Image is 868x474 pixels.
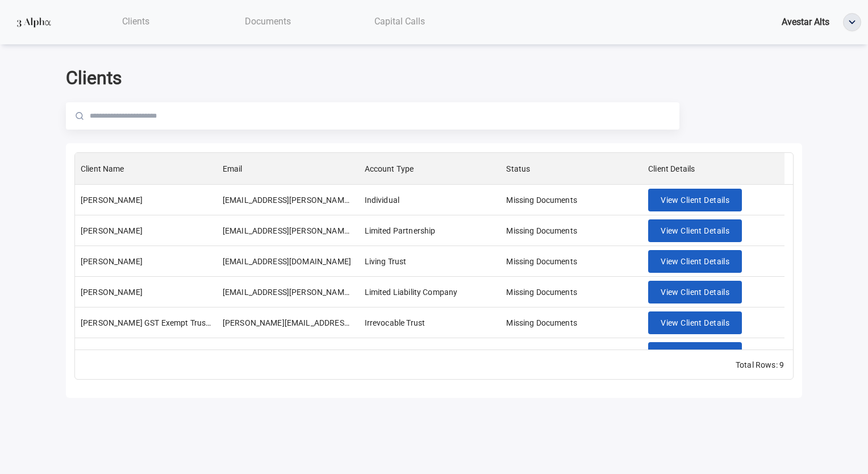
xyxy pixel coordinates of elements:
div: Limited Partnership [365,225,436,236]
div: Client Name [81,153,124,185]
div: Living Trust [365,256,407,267]
div: Limited Liability Company [365,286,458,298]
button: View Client Details [648,342,742,365]
div: Irrevocable Trust [365,317,425,329]
div: Individual [365,194,400,206]
span: View Client Details [661,224,729,238]
div: Email [217,153,359,185]
button: View Client Details [648,189,742,212]
span: View Client Details [661,316,729,330]
div: Winston Z Ibrahim GST Exempt Trust UAD 12/14/12 [81,317,211,329]
div: Missing Documents [506,256,577,267]
div: Status [500,153,642,185]
div: Missing Documents [506,348,577,359]
div: RAJAGOPALAN 2019 TRUST [81,348,189,359]
div: Client Details [648,153,695,185]
button: ellipse [843,13,861,31]
div: Email [223,153,243,185]
a: Clients [70,10,202,33]
div: Girish Gaitonde [81,225,143,236]
span: Clients [122,16,149,27]
div: Irrevocable Trust [365,348,425,359]
div: GIRISH@GAITONDE.NET [223,225,353,236]
div: SANJIVSJAIN2021@GMAIL.COM [223,256,351,267]
div: Total Rows: 9 [736,359,784,371]
div: Missing Documents [506,194,577,206]
div: SATYANARAYANA PEMMARAJU [81,286,143,298]
span: View Client Details [661,347,729,361]
img: logo [14,12,54,32]
span: Avestar Alts [782,16,829,27]
div: satya.pemmaraju@gmail.com [223,286,353,298]
button: View Client Details [648,281,742,304]
div: RUPA.RAJOPADHYE@GMAIL.COM [223,194,353,206]
span: View Client Details [661,255,729,269]
div: Client Details [642,153,784,185]
span: Capital Calls [374,16,425,27]
span: Documents [245,16,291,27]
div: Missing Documents [506,225,577,236]
img: ellipse [844,14,861,31]
a: Documents [202,10,333,33]
div: subhashankar2017@gmail.com [223,348,351,359]
h2: Clients [66,67,802,89]
div: Client Name [75,153,217,185]
button: View Client Details [648,311,742,335]
button: View Client Details [648,219,742,243]
div: Account Type [365,153,414,185]
div: Missing Documents [506,286,577,298]
div: Missing Documents [506,317,577,329]
div: Rupa Rajopadhye [81,194,143,206]
span: View Client Details [661,193,729,207]
div: Status [506,153,530,185]
button: View Client Details [648,250,742,273]
a: Capital Calls [334,10,466,33]
div: Account Type [359,153,501,185]
div: megan.rosini@jtcgroup.com [223,317,353,329]
span: View Client Details [661,285,729,300]
div: SANJIV JAIN [81,256,143,267]
img: Magnifier [76,112,84,120]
